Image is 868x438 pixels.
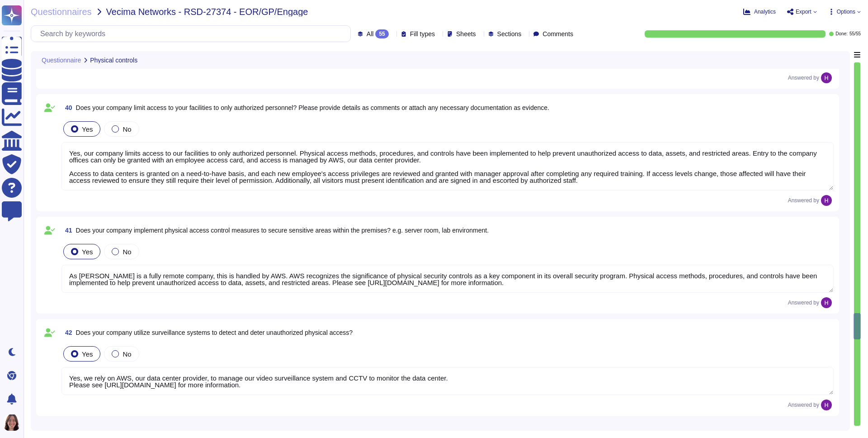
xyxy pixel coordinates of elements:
span: 42 [61,329,72,336]
span: Export [796,9,811,14]
button: user [2,413,26,433]
span: Answered by [788,198,819,203]
span: Does your company limit access to your facilities to only authorized personnel? Please provide de... [76,104,549,111]
span: Physical controls [90,57,137,63]
span: Questionnaire [42,57,81,63]
span: No [123,248,131,256]
span: Answered by [788,300,819,305]
span: Yes [82,350,93,358]
span: Sections [497,31,522,37]
textarea: As [PERSON_NAME] is a fully remote company, this is handled by AWS. AWS recognizes the significan... [61,265,834,293]
span: 55 / 55 [849,32,861,36]
span: Answered by [788,402,819,408]
span: Yes [82,125,93,133]
span: All [367,31,374,37]
textarea: Yes, our company limits access to our facilities to only authorized personnel. Physical access me... [61,142,834,190]
img: user [821,195,832,206]
img: user [4,414,20,431]
span: Answered by [788,75,819,81]
img: user [821,72,832,83]
span: No [123,125,131,133]
span: 40 [61,105,72,111]
img: user [821,400,832,410]
img: user [821,297,832,308]
input: Search by keywords [36,26,350,42]
div: 55 [375,29,388,38]
textarea: Yes, we rely on AWS, our data center provider, to manage our video surveillance system and CCTV t... [61,367,834,395]
span: 41 [61,227,72,233]
span: Does your company utilize surveillance systems to detect and deter unauthorized physical access? [76,329,353,336]
span: Options [837,9,855,14]
button: Analytics [743,8,776,15]
span: No [123,350,131,358]
span: Questionnaires [31,7,92,16]
span: Fill types [410,31,435,37]
span: Done: [835,32,848,36]
span: Vecima Networks - RSD-27374 - EOR/GP/Engage [106,7,308,16]
span: Does your company implement physical access control measures to secure sensitive areas within the... [76,227,489,234]
span: Comments [542,31,573,37]
span: Yes [82,248,93,256]
span: Analytics [754,9,776,14]
span: Sheets [456,31,476,37]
